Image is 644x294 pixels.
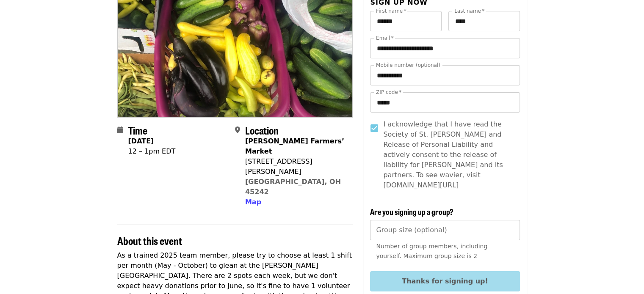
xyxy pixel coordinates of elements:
button: Map [245,197,261,207]
input: ZIP code [370,92,520,113]
span: Map [245,198,261,206]
input: Email [370,38,520,58]
input: Mobile number (optional) [370,65,520,85]
span: Location [245,123,279,137]
label: Mobile number (optional) [376,63,440,68]
label: Last name [454,8,484,14]
span: Number of group members, including yourself. Maximum group size is 2 [376,243,487,259]
input: Last name [448,11,520,31]
strong: [DATE] [128,137,154,145]
label: ZIP code [376,90,401,95]
strong: [PERSON_NAME] Farmers’ Market [245,137,344,155]
a: [GEOGRAPHIC_DATA], OH 45242 [245,178,341,196]
span: Time [128,123,147,137]
button: Thanks for signing up! [370,271,520,291]
span: Are you signing up a group? [370,206,453,217]
input: First name [370,11,442,31]
span: About this event [117,233,182,248]
label: Email [376,36,394,41]
span: I acknowledge that I have read the Society of St. [PERSON_NAME] and Release of Personal Liability... [383,119,513,190]
input: [object Object] [370,220,520,240]
div: [STREET_ADDRESS][PERSON_NAME] [245,157,346,177]
div: 12 – 1pm EDT [128,146,176,157]
label: First name [376,8,406,14]
i: calendar icon [117,126,123,134]
i: map-marker-alt icon [235,126,240,134]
